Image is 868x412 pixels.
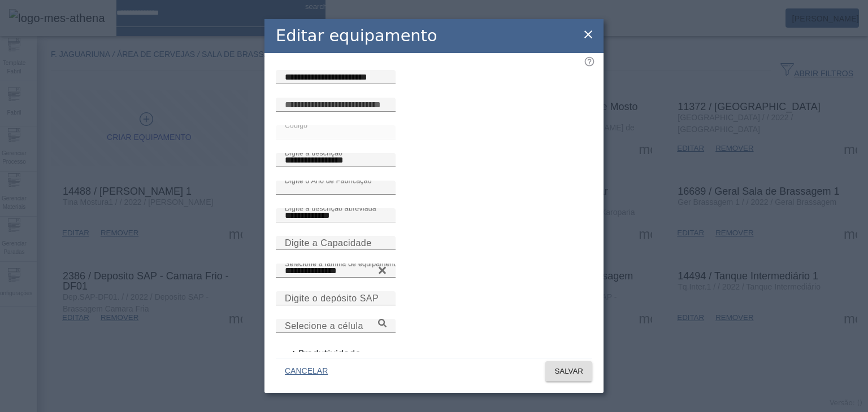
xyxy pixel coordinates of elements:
[285,177,372,184] mat-label: Digite o Ano de Fabricação
[276,24,437,48] h2: Editar equipamento
[296,347,361,361] label: Produtividade
[554,366,583,377] span: SALVAR
[285,204,376,212] mat-label: Digite a descrição abreviada
[545,361,592,382] button: SALVAR
[285,319,387,333] input: Number
[285,149,342,156] mat-label: Digite a descrição
[276,361,337,382] button: CANCELAR
[285,293,379,303] mat-label: Digite o depósito SAP
[285,121,307,129] mat-label: Código
[285,264,387,278] input: Number
[285,321,363,331] mat-label: Selecione a célula
[285,260,400,267] mat-label: Selecione a família de equipamento
[285,366,328,377] span: CANCELAR
[285,238,372,248] mat-label: Digite a Capacidade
